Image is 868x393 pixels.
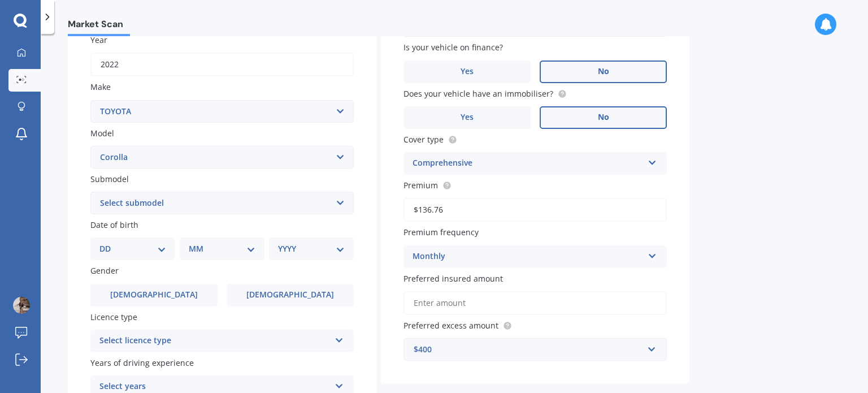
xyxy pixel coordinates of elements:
[461,113,474,122] span: Yes
[99,334,330,348] div: Select licence type
[403,134,444,145] span: Cover type
[403,198,667,222] input: Enter premium
[90,174,129,184] span: Submodel
[403,88,553,99] span: Does your vehicle have an immobiliser?
[90,266,119,277] span: Gender
[90,312,137,322] span: Licence type
[90,219,138,230] span: Date of birth
[413,250,643,264] div: Monthly
[403,320,498,331] span: Preferred excess amount
[110,290,198,300] span: [DEMOGRAPHIC_DATA]
[461,67,474,76] span: Yes
[403,180,438,191] span: Premium
[403,291,667,315] input: Enter amount
[403,227,479,238] span: Premium frequency
[403,273,503,284] span: Preferred insured amount
[90,82,111,93] span: Make
[246,290,334,300] span: [DEMOGRAPHIC_DATA]
[90,53,354,76] input: YYYY
[403,42,503,53] span: Is your vehicle on finance?
[90,357,194,368] span: Years of driving experience
[598,113,609,122] span: No
[13,297,30,314] img: ACg8ocLRFUwlYFTFmVsQkHm7EU1ZEg_CJqqvERiKNXTDzsAILMjfnqIO=s96-c
[90,34,107,45] span: Year
[413,157,643,170] div: Comprehensive
[90,128,114,139] span: Model
[68,19,130,34] span: Market Scan
[414,343,643,356] div: $400
[598,67,609,76] span: No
